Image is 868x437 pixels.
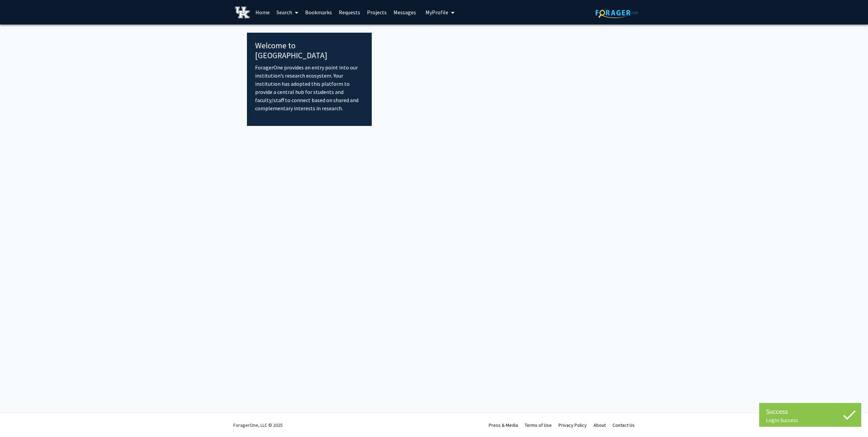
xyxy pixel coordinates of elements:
div: Success [766,406,854,417]
img: University of Kentucky Logo [235,6,250,18]
div: Login Success [766,417,854,423]
p: ForagerOne provides an entry point into our institution’s research ecosystem. Your institution ha... [255,63,364,112]
div: ForagerOne, LLC © 2025 [233,413,283,437]
a: Requests [335,0,364,24]
a: Home [252,0,273,24]
a: Press & Media [489,422,518,428]
a: Bookmarks [302,0,335,24]
a: Projects [364,0,390,24]
h4: Welcome to [GEOGRAPHIC_DATA] [255,41,364,61]
img: ForagerOne Logo [596,7,638,18]
a: About [594,422,606,428]
a: Terms of Use [525,422,552,428]
a: Messages [390,0,419,24]
a: Privacy Policy [558,422,587,428]
a: Search [273,0,302,24]
a: Contact Us [613,422,635,428]
span: My Profile [425,9,448,16]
